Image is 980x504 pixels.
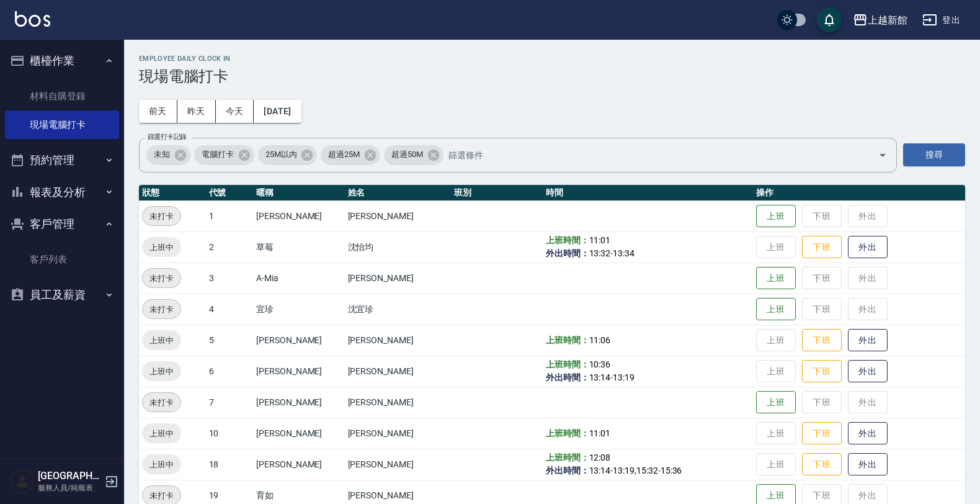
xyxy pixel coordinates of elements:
div: 未知 [146,145,190,165]
span: 25M以內 [258,148,305,161]
h3: 現場電腦打卡 [139,68,965,85]
button: [DATE] [254,100,301,123]
span: 上班中 [142,458,181,471]
div: 25M以內 [258,145,318,165]
label: 篩選打卡記錄 [148,132,187,142]
td: 1 [206,200,254,232]
span: 13:34 [613,248,635,258]
td: [PERSON_NAME] [345,200,452,232]
span: 13:14 [589,466,611,475]
button: 下班 [802,422,842,445]
span: 15:36 [661,466,682,475]
button: 下班 [802,329,842,352]
button: 下班 [802,360,842,383]
span: 11:01 [589,235,611,245]
button: 外出 [848,329,888,352]
span: 超過25M [321,148,367,161]
span: 未打卡 [143,396,180,409]
span: 未知 [146,148,177,161]
button: 搜尋 [903,143,965,166]
b: 上班時間： [546,452,589,462]
span: 未打卡 [143,272,180,285]
img: Person [10,469,35,494]
h5: [GEOGRAPHIC_DATA] [38,470,101,482]
span: 12:08 [589,452,611,462]
span: 10:36 [589,359,611,369]
button: 登出 [917,9,965,32]
a: 客戶列表 [5,245,119,274]
button: save [817,7,842,32]
button: 上班 [756,391,796,414]
td: - [543,232,753,263]
td: 沈怡均 [345,232,452,263]
button: 下班 [802,236,842,259]
span: 上班中 [142,334,181,347]
button: 下班 [802,453,842,476]
button: 上班 [756,267,796,290]
td: [PERSON_NAME] [345,263,452,294]
span: 電腦打卡 [194,148,241,161]
td: [PERSON_NAME] [253,356,345,387]
td: 18 [206,449,254,480]
span: 上班中 [142,241,181,254]
td: - [543,356,753,387]
td: 宜珍 [253,294,345,325]
th: 操作 [753,185,965,201]
span: 11:06 [589,335,611,345]
th: 狀態 [139,185,206,201]
th: 代號 [206,185,254,201]
button: 報表及分析 [5,176,119,209]
b: 外出時間： [546,248,589,258]
span: 超過50M [384,148,430,161]
p: 服務人員/純報表 [38,482,101,493]
b: 外出時間： [546,372,589,382]
button: 櫃檯作業 [5,45,119,77]
button: 上班 [756,205,796,228]
td: [PERSON_NAME] [345,356,452,387]
a: 現場電腦打卡 [5,110,119,139]
button: 客戶管理 [5,208,119,240]
input: 篩選條件 [445,144,857,166]
span: 13:19 [613,372,635,382]
button: 預約管理 [5,144,119,176]
button: 員工及薪資 [5,279,119,311]
td: [PERSON_NAME] [253,200,345,232]
h2: Employee Daily Clock In [139,55,965,63]
span: 未打卡 [143,489,180,502]
b: 上班時間： [546,235,589,245]
td: [PERSON_NAME] [253,325,345,356]
span: 15:32 [636,466,658,475]
span: 13:14 [589,372,611,382]
td: [PERSON_NAME] [345,418,452,449]
b: 上班時間： [546,428,589,438]
th: 暱稱 [253,185,345,201]
th: 姓名 [345,185,452,201]
button: 昨天 [177,100,216,123]
button: 前天 [139,100,177,123]
button: Open [873,145,893,165]
td: 10 [206,418,254,449]
td: 6 [206,356,254,387]
button: 外出 [848,422,888,445]
span: 11:01 [589,428,611,438]
img: Logo [15,11,50,27]
td: [PERSON_NAME] [345,449,452,480]
div: 電腦打卡 [194,145,254,165]
button: 外出 [848,360,888,383]
td: [PERSON_NAME] [345,325,452,356]
td: A-Mia [253,263,345,294]
span: 上班中 [142,427,181,440]
td: 5 [206,325,254,356]
td: 7 [206,387,254,418]
span: 未打卡 [143,210,180,223]
td: 草莓 [253,232,345,263]
b: 外出時間： [546,466,589,475]
td: [PERSON_NAME] [253,418,345,449]
button: 上班 [756,298,796,321]
a: 材料自購登錄 [5,82,119,110]
td: - , - [543,449,753,480]
td: [PERSON_NAME] [253,387,345,418]
div: 超過50M [384,145,443,165]
span: 13:32 [589,248,611,258]
span: 13:19 [613,466,635,475]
